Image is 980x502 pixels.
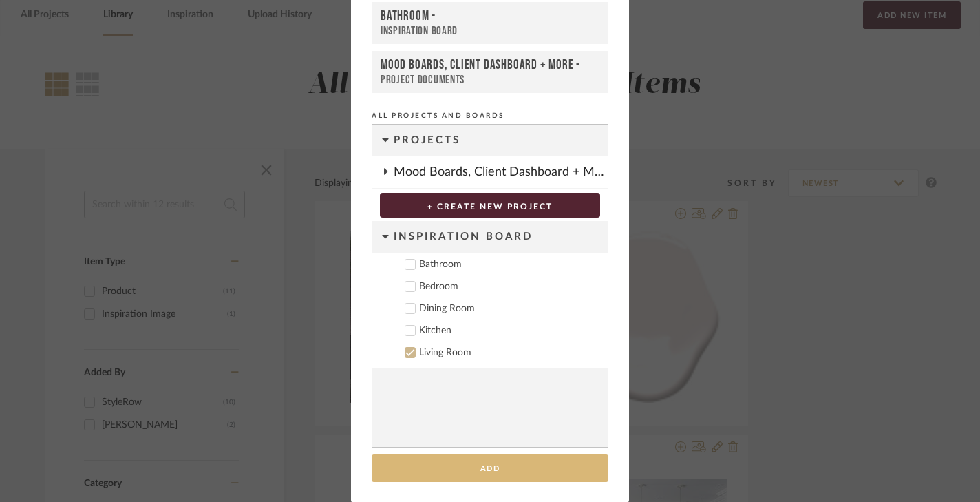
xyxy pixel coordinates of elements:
[419,303,597,315] div: Dining Room
[394,221,608,253] div: Inspiration Board
[381,24,599,38] div: Inspiration Board
[381,57,599,73] div: Mood Boards, Client Dashboard + More -
[380,193,600,218] button: + CREATE NEW PROJECT
[419,325,597,337] div: Kitchen
[419,347,597,359] div: Living Room
[394,125,608,156] div: Projects
[381,73,599,87] div: Project Documents
[419,259,597,271] div: Bathroom
[381,8,599,24] div: Bathroom -
[394,156,608,188] div: Mood Boards, Client Dashboard + More
[372,109,608,122] div: All Projects and Boards
[419,281,597,293] div: Bedroom
[372,454,608,483] button: Add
